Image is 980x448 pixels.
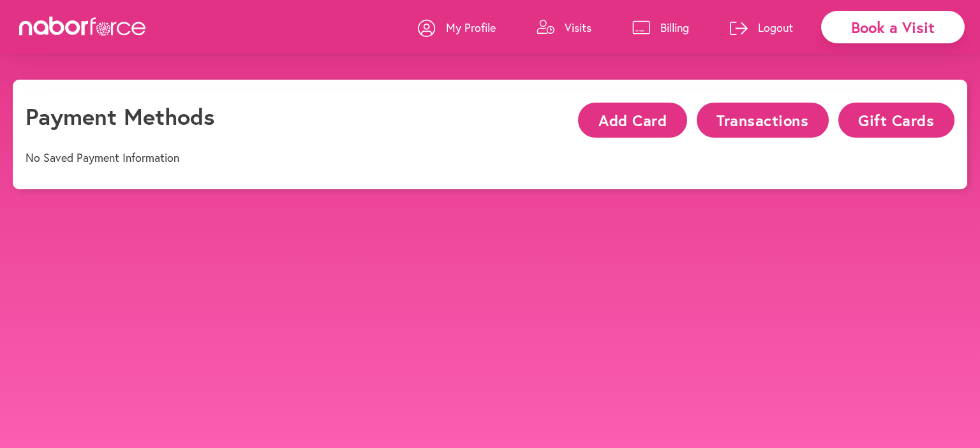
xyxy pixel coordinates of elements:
[730,8,793,47] a: Logout
[687,113,829,125] a: Transactions
[697,103,829,138] button: Transactions
[829,113,954,125] a: Gift Cards
[565,20,591,35] p: Visits
[537,8,591,47] a: Visits
[446,20,496,35] p: My Profile
[418,8,496,47] a: My Profile
[660,20,689,35] p: Billing
[758,20,793,35] p: Logout
[26,103,214,130] h1: Payment Methods
[26,151,179,165] p: No Saved Payment Information
[578,103,687,138] button: Add Card
[838,103,954,138] button: Gift Cards
[632,8,689,47] a: Billing
[821,11,965,43] div: Book a Visit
